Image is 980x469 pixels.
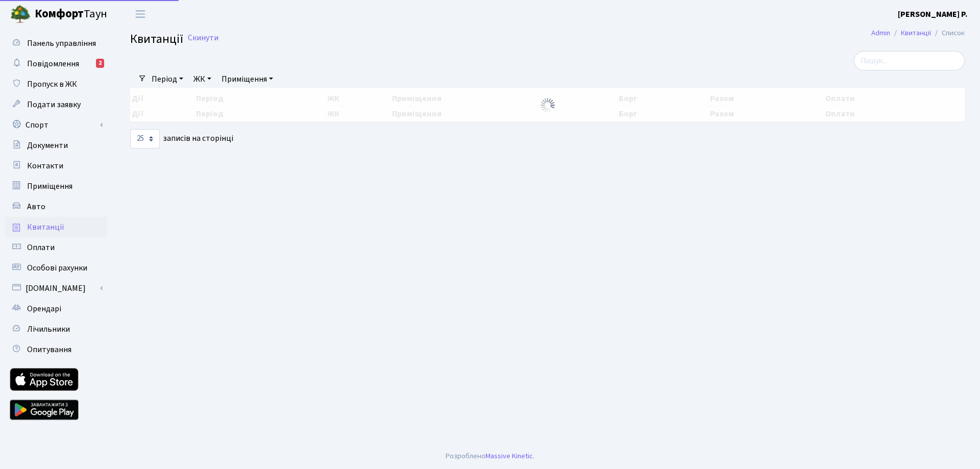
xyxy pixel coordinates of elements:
[27,160,63,171] span: Контакти
[130,129,160,149] select: записів на сторінці
[27,58,79,69] span: Повідомлення
[5,217,107,237] a: Квитанції
[130,30,183,48] span: Квитанції
[485,451,533,461] a: Massive Kinetic
[446,451,534,462] div: Розроблено .
[35,6,84,22] b: Комфорт
[854,51,965,70] input: Пошук...
[931,28,965,39] li: Список
[898,8,968,20] a: [PERSON_NAME] Р.
[188,33,218,43] a: Скинути
[5,115,107,135] a: Спорт
[27,140,68,151] span: Документи
[871,28,890,38] a: Admin
[5,74,107,94] a: Пропуск в ЖК
[217,70,277,88] a: Приміщення
[5,339,107,360] a: Опитування
[148,70,187,88] a: Період
[27,324,70,335] span: Лічильники
[5,258,107,278] a: Особові рахунки
[5,196,107,217] a: Авто
[540,97,556,113] img: Обробка...
[5,278,107,299] a: [DOMAIN_NAME]
[27,221,64,233] span: Квитанції
[5,94,107,115] a: Подати заявку
[27,262,87,274] span: Особові рахунки
[35,6,107,23] span: Таун
[189,70,215,88] a: ЖК
[5,319,107,339] a: Лічильники
[27,181,72,192] span: Приміщення
[5,156,107,176] a: Контакти
[27,201,45,212] span: Авто
[27,242,55,253] span: Оплати
[5,237,107,258] a: Оплати
[5,299,107,319] a: Орендарі
[130,129,233,149] label: записів на сторінці
[128,6,153,22] button: Переключити навігацію
[10,4,31,24] img: logo.png
[27,344,71,355] span: Опитування
[901,28,931,38] a: Квитанції
[27,99,81,110] span: Подати заявку
[5,54,107,74] a: Повідомлення2
[27,303,61,314] span: Орендарі
[5,176,107,196] a: Приміщення
[5,33,107,54] a: Панель управління
[5,135,107,156] a: Документи
[27,38,96,49] span: Панель управління
[96,59,104,68] div: 2
[27,79,77,90] span: Пропуск в ЖК
[898,9,968,20] b: [PERSON_NAME] Р.
[856,22,980,44] nav: breadcrumb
